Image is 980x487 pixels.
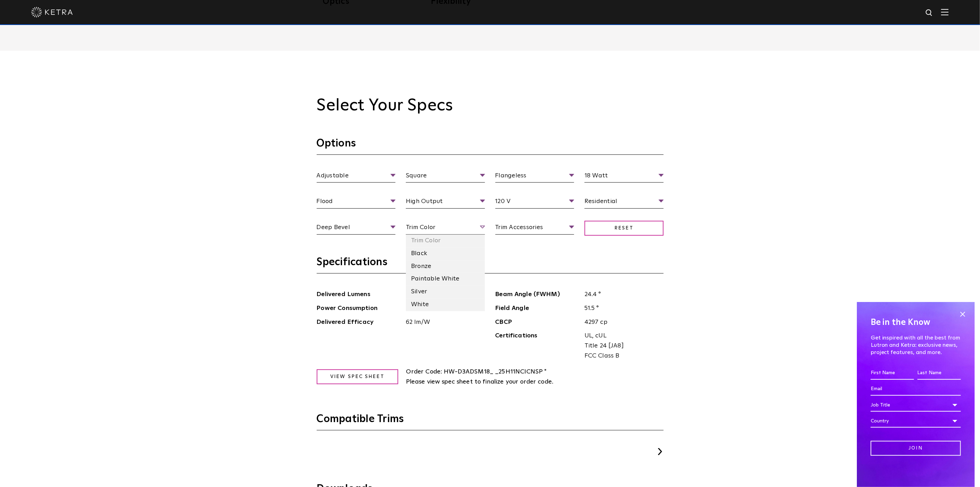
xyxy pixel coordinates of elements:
span: HW-D3ADSM18_ _25H11NCICNSP * Please view spec sheet to finalize your order code. [406,369,554,385]
input: Email [871,383,961,396]
span: 120 V [495,196,574,209]
img: Hamburger%20Nav.svg [941,9,949,15]
h3: Compatible Trims [317,412,664,430]
span: Flood [317,196,396,209]
span: Residential [585,196,664,209]
h2: Select Your Specs [317,96,664,116]
li: White [406,299,485,311]
span: Delivered Lumens [317,289,401,300]
span: 51.5 ° [579,303,664,313]
input: Join [871,441,961,456]
span: 24.4 ° [579,289,664,300]
h3: Specifications [317,255,664,274]
span: Flangeless [495,171,574,183]
span: Reset [585,221,664,236]
img: TRM167.webp [340,447,440,453]
li: Paintable White [406,273,485,286]
span: Field Angle [495,303,580,313]
li: Black [406,247,485,260]
span: 4297 cp [579,317,664,327]
span: Trim Color [406,222,485,235]
span: Title 24 [JA8] [585,341,658,351]
div: Country [871,414,961,428]
div: Job Title [871,398,961,412]
span: Certifications [495,331,580,361]
button: Next [657,448,664,455]
img: TRM168.webp [440,447,541,453]
p: Get inspired with all the best from Lutron and Ketra: exclusive news, project features, and more. [871,334,961,356]
img: TRM169.webp [541,447,641,453]
span: Power Consumption [317,303,401,313]
h4: Be in the Know [871,316,961,329]
input: First Name [871,367,914,380]
span: 1142 lm [401,289,485,300]
span: Beam Angle (FWHM) [495,289,580,300]
span: FCC Class B [585,351,658,361]
span: 18 W [401,303,485,313]
span: 62 lm/W [401,317,485,327]
span: CBCP [495,317,580,327]
img: ketra-logo-2019-white [31,7,73,17]
span: Square [406,171,485,183]
span: High Output [406,196,485,209]
span: Delivered Efficacy [317,317,401,327]
span: UL, cUL [585,331,658,341]
a: View Spec Sheet [317,369,398,384]
span: Order Code: [406,369,442,375]
span: Deep Bevel [317,222,396,235]
span: Trim Accessories [495,222,574,235]
li: Trim Color [406,235,485,247]
input: Last Name [918,367,961,380]
li: Silver [406,286,485,299]
li: Bronze [406,260,485,273]
span: 18 Watt [585,171,664,183]
span: Adjustable [317,171,396,183]
h3: Options [317,137,664,155]
img: search icon [925,9,934,17]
